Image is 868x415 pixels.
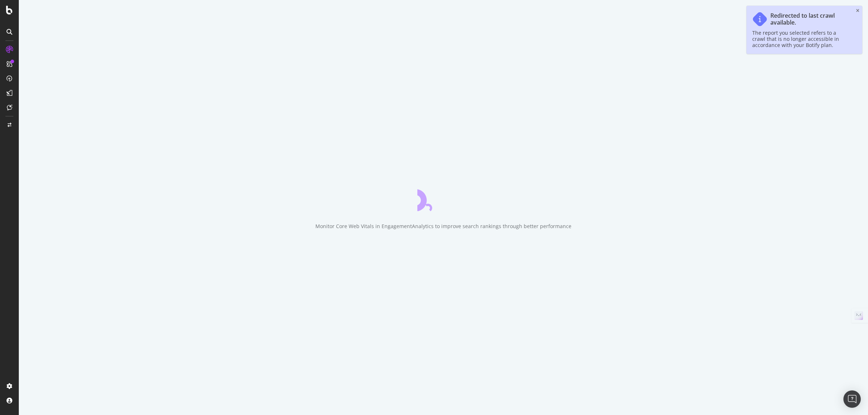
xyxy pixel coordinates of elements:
[315,223,571,230] div: Monitor Core Web Vitals in EngagementAnalytics to improve search rankings through better performance
[856,9,859,13] div: close toast
[417,185,469,211] div: animation
[770,12,849,26] div: Redirected to last crawl available.
[752,30,849,48] div: The report you selected refers to a crawl that is no longer accessible in accordance with your Bo...
[843,390,861,408] div: Open Intercom Messenger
